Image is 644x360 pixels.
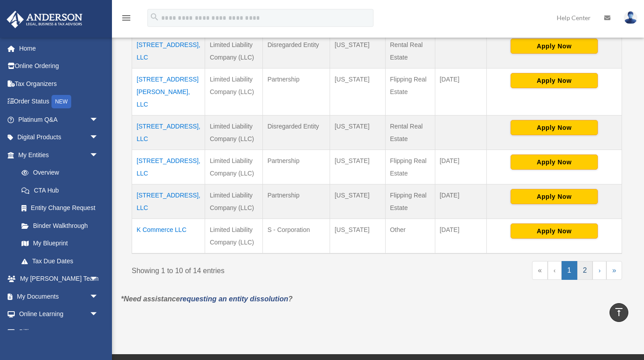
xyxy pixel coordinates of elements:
td: [DATE] [435,150,486,184]
td: [US_STATE] [330,150,386,184]
a: 2 [577,261,593,280]
td: Limited Liability Company (LLC) [205,68,263,115]
button: Apply Now [511,120,598,135]
a: Next [592,261,606,280]
a: Platinum Q&Aarrow_drop_down [6,111,112,129]
td: Partnership [263,68,330,115]
td: Limited Liability Company (LLC) [205,184,263,219]
td: [DATE] [435,68,486,115]
img: User Pic [624,11,637,24]
a: My Documentsarrow_drop_down [6,287,112,305]
td: Flipping Real Estate [385,68,435,115]
button: Apply Now [511,154,598,170]
img: Anderson Advisors Platinum Portal [4,11,85,28]
td: Limited Liability Company (LLC) [205,34,263,68]
i: search [150,12,159,22]
a: Online Ordering [6,57,112,75]
td: Partnership [263,150,330,184]
td: Flipping Real Estate [385,150,435,184]
td: Other [385,219,435,253]
span: arrow_drop_down [90,111,107,129]
a: Billingarrow_drop_down [6,323,112,341]
em: *Need assistance ? [121,295,292,303]
div: Showing 1 to 10 of 14 entries [132,261,370,277]
td: [STREET_ADDRESS], LLC [132,34,205,68]
td: Partnership [263,184,330,219]
td: [STREET_ADDRESS], LLC [132,150,205,184]
td: Limited Liability Company (LLC) [205,219,263,253]
td: [US_STATE] [330,115,386,150]
td: [US_STATE] [330,34,386,68]
td: [STREET_ADDRESS], LLC [132,184,205,219]
span: arrow_drop_down [90,270,107,288]
a: Home [6,39,112,57]
a: Order StatusNEW [6,93,112,111]
i: vertical_align_top [614,307,624,317]
td: [DATE] [435,184,486,219]
a: First [532,261,548,280]
a: My [PERSON_NAME] Teamarrow_drop_down [6,270,112,288]
button: Apply Now [511,189,598,204]
td: [US_STATE] [330,219,386,253]
a: requesting an entity dissolution [180,295,288,303]
td: Flipping Real Estate [385,184,435,219]
td: Disregarded Entity [263,34,330,68]
a: Online Learningarrow_drop_down [6,305,112,323]
span: arrow_drop_down [90,287,107,306]
td: [DATE] [435,219,486,253]
button: Apply Now [511,39,598,54]
a: Overview [13,164,103,182]
span: arrow_drop_down [90,323,107,341]
a: Digital Productsarrow_drop_down [6,129,112,146]
td: [STREET_ADDRESS], LLC [132,115,205,150]
a: CTA Hub [13,181,107,199]
td: [US_STATE] [330,184,386,219]
td: [US_STATE] [330,68,386,115]
td: Rental Real Estate [385,34,435,68]
td: Disregarded Entity [263,115,330,150]
button: Apply Now [511,223,598,239]
td: Limited Liability Company (LLC) [205,115,263,150]
a: My Entitiesarrow_drop_down [6,146,107,164]
a: 1 [562,261,577,280]
a: Tax Due Dates [13,252,107,270]
a: vertical_align_top [610,303,628,322]
span: arrow_drop_down [90,146,107,164]
td: K Commerce LLC [132,219,205,253]
i: menu [121,13,132,23]
td: Limited Liability Company (LLC) [205,150,263,184]
a: My Blueprint [13,235,107,253]
button: Apply Now [511,73,598,88]
a: Binder Walkthrough [13,217,107,235]
td: [STREET_ADDRESS][PERSON_NAME], LLC [132,68,205,115]
div: NEW [52,95,71,108]
span: arrow_drop_down [90,305,107,324]
a: menu [121,16,132,23]
td: S - Corporation [263,219,330,253]
a: Previous [548,261,562,280]
a: Last [606,261,622,280]
span: arrow_drop_down [90,129,107,147]
a: Entity Change Request [13,199,107,217]
a: Tax Organizers [6,75,112,93]
td: Rental Real Estate [385,115,435,150]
